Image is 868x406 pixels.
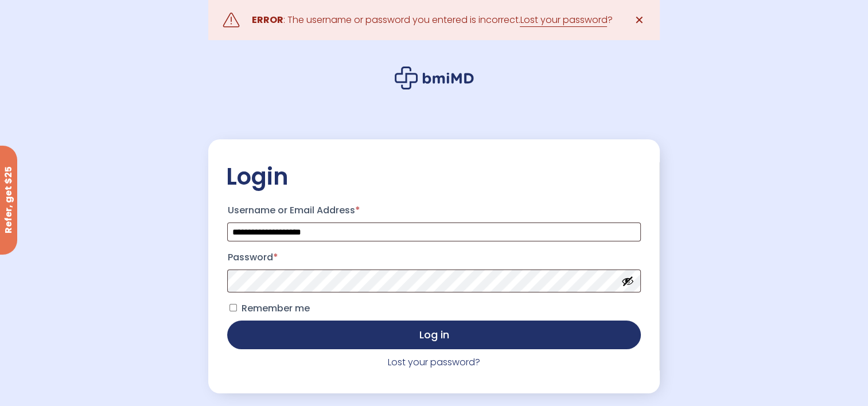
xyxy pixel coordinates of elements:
[229,304,237,311] input: Remember me
[227,201,640,220] label: Username or Email Address
[388,356,480,369] a: Lost your password?
[628,9,651,32] a: ✕
[251,12,612,28] div: : The username or password you entered is incorrect. ?
[227,321,640,349] button: Log in
[520,13,607,27] a: Lost your password
[635,12,644,28] span: ✕
[241,302,309,315] span: Remember me
[621,275,634,287] button: Show password
[251,13,283,26] strong: ERROR
[227,248,640,267] label: Password
[225,162,642,191] h2: Login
